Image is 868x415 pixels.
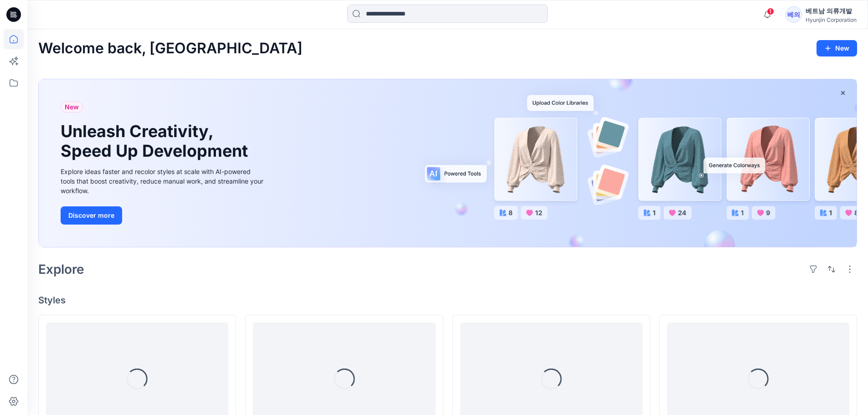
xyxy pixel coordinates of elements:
span: New [65,102,79,113]
div: Explore ideas faster and recolor styles at scale with AI-powered tools that boost creativity, red... [61,167,266,195]
h1: Unleash Creativity, Speed Up Development [61,122,252,161]
button: Discover more [61,206,122,225]
h2: Welcome back, [GEOGRAPHIC_DATA] [38,40,303,57]
button: New [817,40,857,56]
a: Discover more [61,206,266,225]
h4: Styles [38,295,857,306]
h2: Explore [38,262,84,277]
div: 베의 [786,6,802,23]
div: Hyunjin Corporation [806,16,857,23]
div: 베트남 의류개발 [806,5,857,16]
span: 1 [767,8,774,15]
